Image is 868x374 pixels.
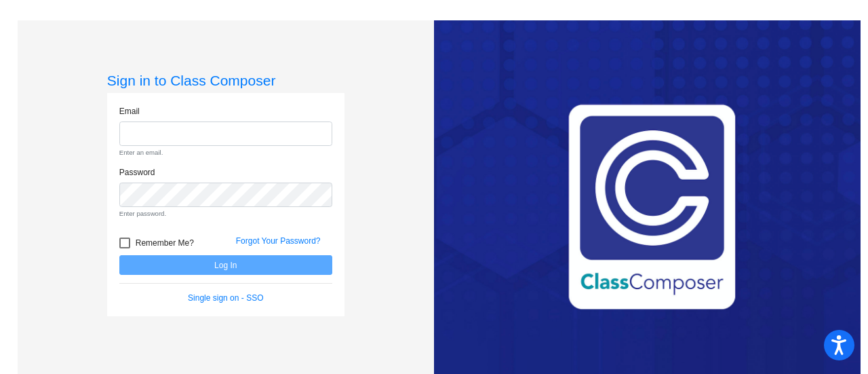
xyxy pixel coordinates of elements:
[119,148,332,157] small: Enter an email.
[107,72,344,89] h3: Sign in to Class Composer
[119,209,332,219] small: Enter password.
[119,255,332,275] button: Log In
[119,166,155,179] label: Password
[188,293,263,303] a: Single sign on - SSO
[136,235,194,251] span: Remember Me?
[119,105,140,117] label: Email
[236,236,321,246] a: Forgot Your Password?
